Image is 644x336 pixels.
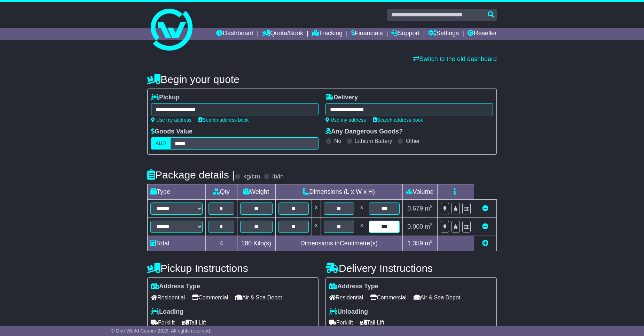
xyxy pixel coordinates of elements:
a: Financials [351,28,383,40]
label: Any Dangerous Goods? [325,128,403,136]
h4: Begin your quote [147,74,497,85]
td: Kilo(s) [237,236,275,251]
td: Dimensions in Centimetre(s) [275,236,402,251]
a: Remove this item [482,223,488,230]
span: Air & Sea Depot [235,292,282,303]
td: x [357,218,366,236]
label: Loading [151,308,183,316]
span: Forklift [329,317,353,328]
label: lb/in [272,173,284,181]
span: 0.679 [407,205,423,212]
span: Commercial [192,292,228,303]
label: kg/cm [243,173,260,181]
span: Air & Sea Depot [414,292,461,303]
label: Goods Value [151,128,193,136]
span: m [425,223,433,230]
label: Delivery [325,94,358,101]
a: Support [391,28,419,40]
span: © One World Courier 2025. All rights reserved. [111,328,211,334]
h4: Delivery Instructions [325,262,497,274]
td: Qty [206,184,237,200]
a: Quote/Book [262,28,303,40]
span: 0.000 [407,223,423,230]
td: x [312,218,321,236]
span: Tail Lift [182,317,206,328]
label: Other [406,138,420,144]
a: Reseller [468,28,497,40]
a: Remove this item [482,205,488,212]
a: Settings [428,28,459,40]
label: Unloading [329,308,368,316]
span: Commercial [370,292,406,303]
label: Pickup [151,94,180,101]
td: 4 [206,236,237,251]
sup: 3 [430,239,433,244]
a: Search address book [373,117,423,123]
span: Tail Lift [360,317,384,328]
label: No [334,138,341,144]
a: Dashboard [216,28,253,40]
td: Type [148,184,206,200]
a: Search address book [198,117,249,123]
td: Dimensions (L x W x H) [275,184,402,200]
label: AUD [151,137,171,150]
span: 180 [241,240,252,247]
a: Use my address [325,117,366,123]
span: Residential [151,292,185,303]
td: x [357,200,366,218]
sup: 3 [430,204,433,209]
span: 1.359 [407,240,423,247]
span: Forklift [151,317,175,328]
td: Weight [237,184,275,200]
h4: Package details | [147,169,235,181]
td: Volume [402,184,437,200]
span: m [425,205,433,212]
td: x [312,200,321,218]
label: Address Type [329,283,378,290]
span: Residential [329,292,363,303]
td: Total [148,236,206,251]
label: Address Type [151,283,200,290]
a: Add new item [482,240,488,247]
a: Use my address [151,117,191,123]
h4: Pickup Instructions [147,262,319,274]
span: m [425,240,433,247]
a: Tracking [312,28,343,40]
a: Switch to the old dashboard [413,55,497,62]
sup: 3 [430,222,433,227]
label: Lithium Battery [355,138,392,144]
